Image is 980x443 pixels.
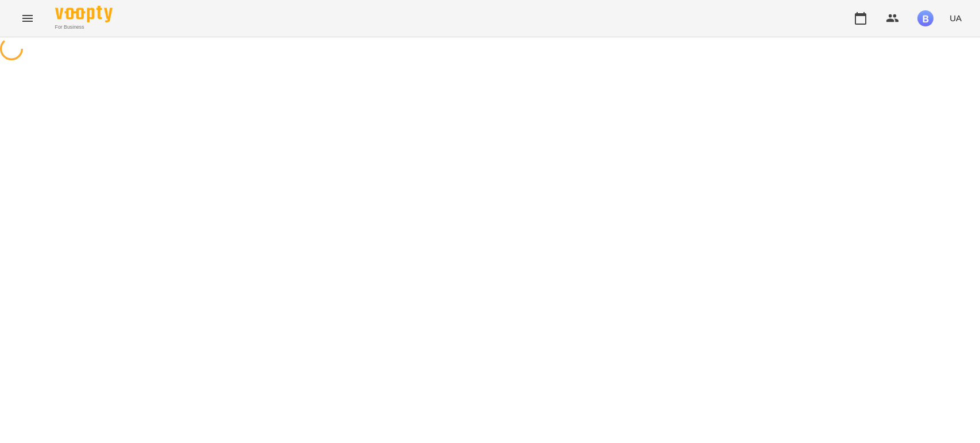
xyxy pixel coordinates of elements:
button: UA [945,7,966,29]
img: 9c73f5ad7d785d62b5b327f8216d5fc4.jpg [917,10,933,26]
button: Menu [14,5,41,32]
img: Voopty Logo [55,6,113,22]
span: UA [950,12,962,24]
span: For Business [55,24,113,31]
